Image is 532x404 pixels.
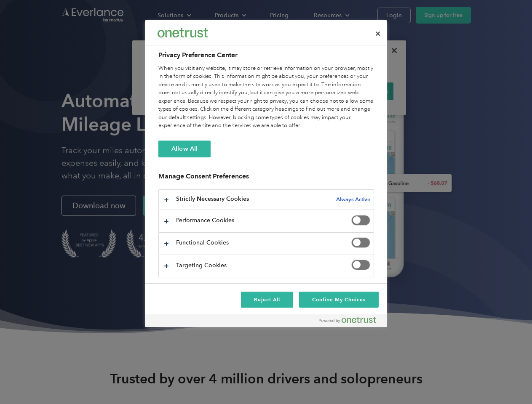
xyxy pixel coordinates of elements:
[369,24,387,43] button: Close
[158,172,374,185] h3: Manage Consent Preferences
[299,292,379,308] button: Confirm My Choices
[145,20,387,327] div: Preference center
[241,292,293,308] button: Reject All
[158,141,211,157] button: Allow All
[319,316,383,327] a: Powered by OneTrust Opens in a new Tab
[145,20,387,327] div: Privacy Preference Center
[319,316,376,323] img: Powered by OneTrust Opens in a new Tab
[158,64,374,130] div: When you visit any website, it may store or retrieve information on your browser, mostly in the f...
[158,28,208,37] img: Everlance
[158,24,208,41] div: Everlance
[158,50,374,60] h2: Privacy Preference Center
